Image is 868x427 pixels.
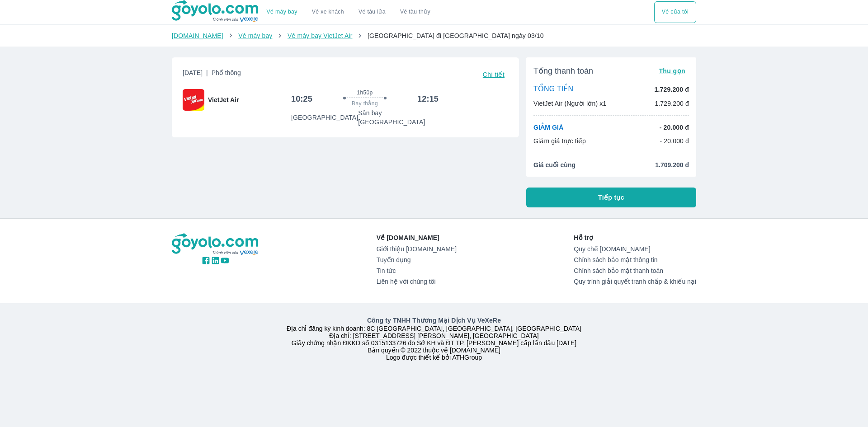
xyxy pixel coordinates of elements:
button: Vé của tôi [654,1,696,23]
p: TỔNG TIỀN [533,84,573,94]
a: Vé xe khách [312,9,344,15]
p: GIẢM GIÁ [533,123,563,132]
a: [DOMAIN_NAME] [172,32,223,39]
p: - 20.000 đ [660,136,689,145]
a: Chính sách bảo mật thanh toán [574,267,696,274]
a: Giới thiệu [DOMAIN_NAME] [377,245,457,253]
button: Tiếp tục [526,188,696,207]
span: Giá cuối cùng [533,160,576,169]
p: VietJet Air (Người lớn) x1 [533,99,606,108]
span: [GEOGRAPHIC_DATA] đi [GEOGRAPHIC_DATA] ngày 03/10 [368,32,544,39]
div: choose transportation mode [259,1,438,23]
a: Vé tàu lửa [351,1,393,23]
span: 1h50p [357,89,373,96]
a: Vé máy bay VietJet Air [288,32,352,39]
span: Chi tiết [483,71,505,78]
a: Tin tức [377,267,457,274]
a: Quy chế [DOMAIN_NAME] [574,245,696,253]
span: 1.709.200 đ [655,160,689,169]
a: Vé máy bay [267,9,297,15]
p: 1.729.200 đ [655,99,689,108]
div: choose transportation mode [654,1,696,23]
h6: 10:25 [291,94,312,104]
span: Thu gọn [659,67,685,75]
p: Công ty TNHH Thương Mại Dịch Vụ VeXeRe [174,316,694,325]
img: logo [172,233,259,256]
a: Quy trình giải quyết tranh chấp & khiếu nại [574,278,696,285]
span: Tổng thanh toán [533,66,593,76]
p: [GEOGRAPHIC_DATA] [291,113,358,122]
button: Thu gọn [655,65,689,77]
a: Vé máy bay [238,32,272,39]
span: | [206,69,208,76]
span: [DATE] [183,68,241,81]
button: Vé tàu thủy [393,1,438,23]
span: VietJet Air [208,95,239,104]
p: Sân bay [GEOGRAPHIC_DATA] [358,108,439,127]
div: Địa chỉ đăng ký kinh doanh: 8C [GEOGRAPHIC_DATA], [GEOGRAPHIC_DATA], [GEOGRAPHIC_DATA] Địa chỉ: [... [166,316,702,361]
h6: 12:15 [417,94,439,104]
span: Tiếp tục [598,193,624,202]
p: 1.729.200 đ [655,85,689,94]
p: Hỗ trợ [574,233,696,242]
nav: breadcrumb [172,31,696,40]
p: Về [DOMAIN_NAME] [377,233,457,242]
span: Bay thẳng [352,100,378,107]
span: Phổ thông [212,69,241,76]
a: Chính sách bảo mật thông tin [574,256,696,263]
p: - 20.000 đ [660,123,689,132]
a: Liên hệ với chúng tôi [377,278,457,285]
a: Tuyển dụng [377,256,457,263]
button: Chi tiết [479,68,508,81]
p: Giảm giá trực tiếp [533,136,586,145]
